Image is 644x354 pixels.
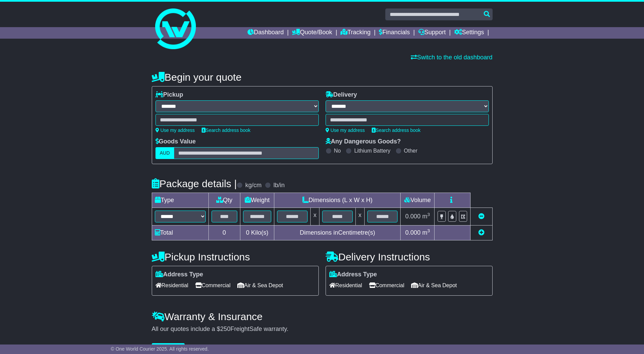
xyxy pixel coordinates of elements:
[152,251,319,262] h4: Pickup Instructions
[274,225,401,240] td: Dimensions in Centimetre(s)
[422,229,430,236] span: m
[404,147,418,154] label: Other
[152,311,493,322] h4: Warranty & Insurance
[240,225,274,240] td: Kilo(s)
[427,228,430,233] sup: 3
[478,229,484,236] a: Add new item
[329,271,377,278] label: Address Type
[202,127,251,133] a: Search address book
[208,193,240,208] td: Qty
[240,193,274,208] td: Weight
[355,208,364,225] td: x
[152,225,208,240] td: Total
[208,225,240,240] td: 0
[311,208,319,225] td: x
[246,229,249,236] span: 0
[152,193,208,208] td: Type
[152,178,237,189] h4: Package details |
[326,127,365,133] a: Use my address
[411,280,457,291] span: Air & Sea Depot
[326,251,493,262] h4: Delivery Instructions
[372,127,421,133] a: Search address book
[155,271,203,278] label: Address Type
[195,280,231,291] span: Commercial
[401,193,435,208] td: Volume
[155,138,196,145] label: Goods Value
[111,346,209,352] span: © One World Courier 2025. All rights reserved.
[427,212,430,217] sup: 3
[155,91,183,99] label: Pickup
[326,138,401,145] label: Any Dangerous Goods?
[326,91,357,99] label: Delivery
[274,193,401,208] td: Dimensions (L x W x H)
[292,27,332,39] a: Quote/Book
[478,213,484,220] a: Remove this item
[152,326,493,333] div: All our quotes include a $ FreightSafe warranty.
[155,127,195,133] a: Use my address
[405,229,421,236] span: 0.000
[155,280,188,291] span: Residential
[155,147,174,159] label: AUD
[341,27,370,39] a: Tracking
[369,280,404,291] span: Commercial
[422,213,430,220] span: m
[245,182,261,189] label: kg/cm
[247,27,284,39] a: Dashboard
[418,27,446,39] a: Support
[379,27,410,39] a: Financials
[354,147,390,154] label: Lithium Battery
[220,326,231,332] span: 250
[329,280,362,291] span: Residential
[405,213,421,220] span: 0.000
[334,147,341,154] label: No
[152,72,493,83] h4: Begin your quote
[237,280,283,291] span: Air & Sea Depot
[411,54,492,61] a: Switch to the old dashboard
[454,27,484,39] a: Settings
[273,182,284,189] label: lb/in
